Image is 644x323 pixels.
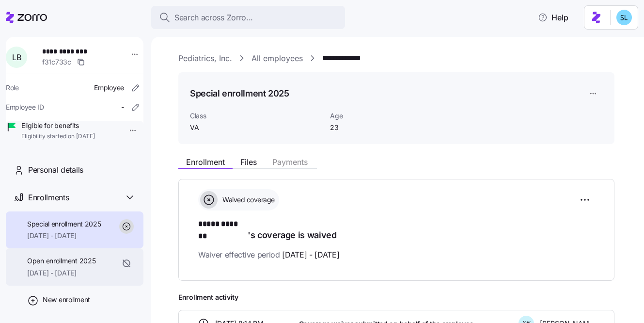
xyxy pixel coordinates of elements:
h1: Special enrollment 2025 [190,87,289,99]
span: Enrollment activity [178,292,614,302]
span: Role [6,83,19,93]
span: - [121,102,124,112]
img: 7c620d928e46699fcfb78cede4daf1d1 [616,10,632,25]
span: Eligible for benefits [21,121,95,130]
span: New enrollment [43,295,90,305]
a: Pediatrics, Inc. [178,52,232,65]
span: Employee ID [6,102,44,112]
span: Open enrollment 2025 [27,256,95,266]
button: Help [530,8,576,27]
span: L B [12,53,21,61]
span: Special enrollment 2025 [27,219,101,229]
span: [DATE] - [DATE] [27,268,95,278]
span: Payments [272,158,308,166]
span: [DATE] - [DATE] [282,249,339,261]
span: Enrollment [186,158,225,166]
span: Class [190,111,322,121]
span: Age [330,111,427,121]
span: Enrollments [28,192,69,204]
button: Search across Zorro... [151,6,345,29]
span: Help [538,12,568,23]
h1: 's coverage is waived [198,218,595,241]
span: 23 [330,123,427,132]
span: Files [240,158,257,166]
span: VA [190,123,322,132]
span: Waived coverage [220,195,275,205]
span: f31c733c [42,57,71,67]
span: Eligibility started on [DATE] [21,132,95,141]
span: [DATE] - [DATE] [27,231,101,241]
span: Personal details [28,164,83,176]
span: Employee [94,83,124,93]
span: Search across Zorro... [174,12,253,24]
a: All employees [251,52,303,65]
span: Waiver effective period [198,249,340,261]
